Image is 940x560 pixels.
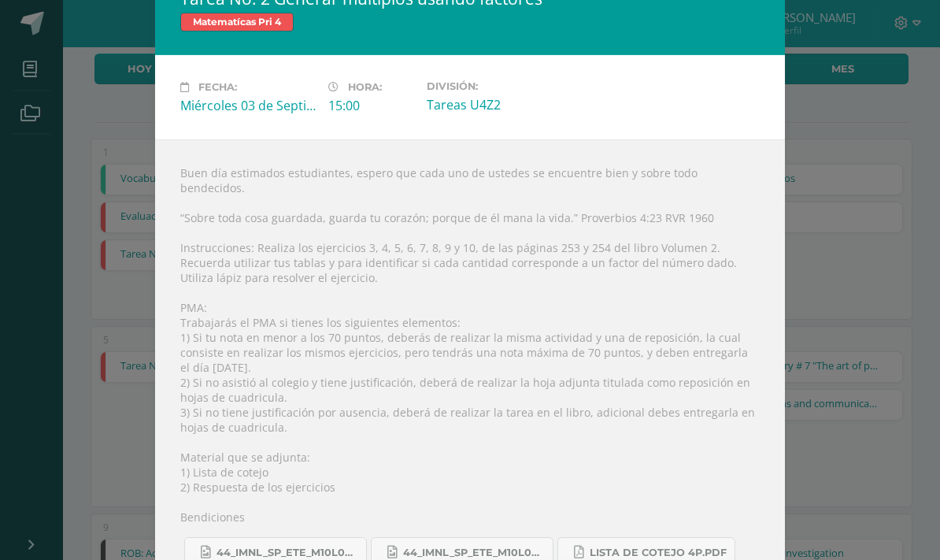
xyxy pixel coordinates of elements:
[427,97,562,114] div: Tareas U4Z2
[348,82,382,94] span: Hora:
[180,98,316,115] div: Miércoles 03 de Septiembre
[198,82,237,94] span: Fecha:
[403,547,545,560] span: 44_imnl_sp_ete_m10l03_7_crop_3.png
[590,547,727,560] span: Lista de Cotejo 4P.pdf
[427,81,562,93] label: División:
[180,13,294,32] span: Matematícas Pri 4
[216,547,358,560] span: 44_imnl_sp_ete_m10l03_8_crop_5.png
[328,98,414,115] div: 15:00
